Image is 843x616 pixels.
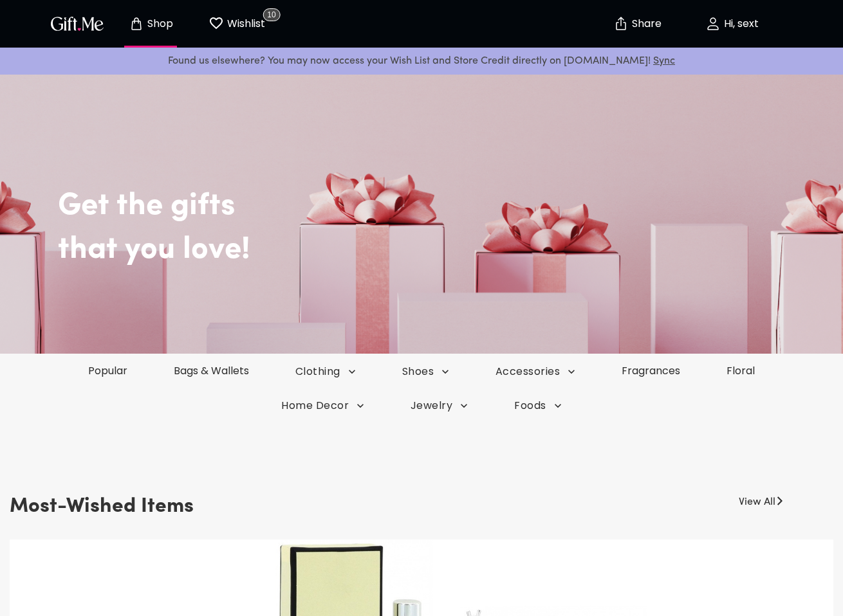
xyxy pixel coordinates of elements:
span: Home Decor [281,399,364,413]
img: secure [613,16,629,32]
button: Foods [491,399,584,413]
a: Floral [703,363,778,378]
span: Shoes [402,365,449,379]
a: Sync [653,56,675,66]
p: Shop [144,19,173,30]
a: Popular [65,363,151,378]
button: Wishlist page [201,3,272,44]
p: Found us elsewhere? You may now access your Wish List and Store Credit directly on [DOMAIN_NAME]! [10,53,833,69]
h2: that you love! [58,231,843,269]
span: Clothing [295,365,356,379]
a: Bags & Wallets [151,363,272,378]
span: 10 [263,8,280,21]
button: Accessories [472,365,598,379]
a: View All [739,489,775,510]
img: GiftMe Logo [48,14,106,33]
p: Wishlist [224,15,265,32]
a: Fragrances [598,363,703,378]
button: Shoes [379,365,472,379]
h2: Get the gifts [58,149,843,225]
button: Home Decor [258,399,387,413]
button: Share [615,1,660,46]
button: Clothing [272,365,379,379]
span: Accessories [496,365,575,379]
button: Jewelry [387,399,491,413]
p: Hi, sext [721,19,759,30]
button: GiftMe Logo [47,16,107,32]
h3: Most-Wished Items [10,489,194,524]
span: Jewelry [411,399,468,413]
p: Share [629,19,662,30]
button: Hi, sext [667,3,796,44]
button: Store page [115,3,186,44]
span: Foods [514,399,561,413]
